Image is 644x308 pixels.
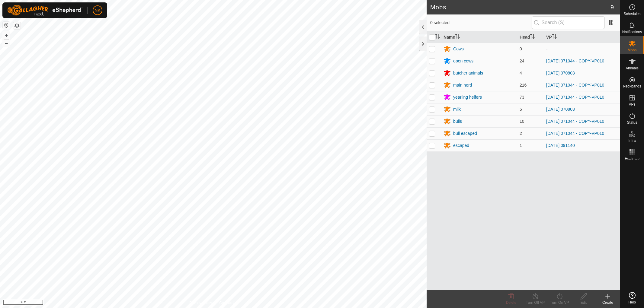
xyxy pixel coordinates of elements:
p-sorticon: Activate to sort [552,35,557,40]
span: 24 [520,59,524,63]
a: [DATE] 071044 - COPY-VP010 [546,95,604,100]
span: 9 [610,3,614,12]
span: 5 [520,107,522,112]
span: 0 selected [430,20,532,26]
div: main herd [453,82,472,88]
span: Infra [628,139,636,142]
div: butcher animals [453,70,483,76]
button: + [3,32,10,39]
span: 73 [520,95,524,100]
div: Cows [453,46,464,52]
a: [DATE] 070803 [546,107,575,112]
div: bulls [453,118,462,125]
span: 2 [520,131,522,136]
div: Edit [572,300,596,305]
img: Gallagher Logo [7,5,83,16]
a: Help [620,290,644,306]
th: Name [441,31,517,43]
button: Map Layers [13,22,21,29]
th: VP [544,31,620,43]
span: Status [627,121,637,124]
div: Turn Off VP [523,300,547,305]
a: [DATE] 071044 - COPY-VP010 [546,131,604,136]
td: - [544,43,620,55]
div: escaped [453,142,469,149]
span: 0 [520,46,522,51]
a: [DATE] 091140 [546,143,575,148]
span: 10 [520,119,524,124]
span: Delete [506,300,517,305]
div: bull escaped [453,130,477,137]
span: Notifications [622,30,642,34]
span: Animals [626,66,639,70]
div: Create [596,300,620,305]
span: Schedules [623,12,640,16]
p-sorticon: Activate to sort [530,35,535,40]
span: NK [95,7,100,14]
span: VPs [629,103,635,106]
div: Turn On VP [547,300,572,305]
span: 1 [520,143,522,148]
span: Neckbands [623,84,641,88]
span: Mobs [628,48,636,52]
p-sorticon: Activate to sort [455,35,460,40]
a: [DATE] 070803 [546,71,575,75]
button: – [3,40,10,47]
div: milk [453,106,461,113]
p-sorticon: Activate to sort [435,35,440,40]
h2: Mobs [430,4,610,11]
a: Privacy Policy [190,300,212,306]
a: [DATE] 071044 - COPY-VP010 [546,59,604,63]
a: [DATE] 071044 - COPY-VP010 [546,83,604,87]
span: 4 [520,71,522,75]
div: open cows [453,58,473,64]
span: 216 [520,83,527,87]
button: Reset Map [3,22,10,29]
input: Search (S) [532,16,605,29]
div: yearling heifers [453,94,482,100]
span: Help [628,300,636,304]
span: Heatmap [625,157,639,160]
a: [DATE] 071044 - COPY-VP010 [546,119,604,124]
a: Contact Us [219,300,237,306]
th: Head [517,31,544,43]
